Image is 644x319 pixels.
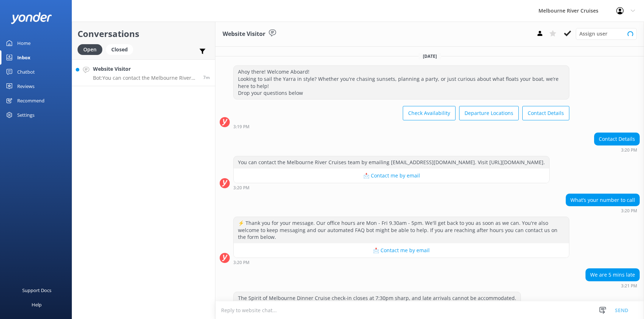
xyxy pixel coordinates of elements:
[93,75,198,81] p: Bot: You can contact the Melbourne River Cruises team by emailing [EMAIL_ADDRESS][DOMAIN_NAME]. V...
[566,194,639,206] div: What’s your number to call
[403,106,456,120] button: Check Availability
[234,243,569,258] button: 📩 Contact me by email
[17,93,45,108] div: Recommend
[17,65,35,79] div: Chatbot
[594,147,640,152] div: Aug 25 2025 03:20pm (UTC +10:00) Australia/Sydney
[234,168,549,183] button: 📩 Contact me by email
[17,79,34,93] div: Reviews
[459,106,519,120] button: Departure Locations
[93,65,198,73] h4: Website Visitor
[621,209,637,213] strong: 3:20 PM
[22,283,51,297] div: Support Docs
[522,106,569,120] button: Contact Details
[576,28,637,40] div: Assign User
[203,74,210,80] span: Aug 25 2025 03:20pm (UTC +10:00) Australia/Sydney
[419,53,441,59] span: [DATE]
[17,50,31,65] div: Inbox
[11,12,52,24] img: yonder-white-logo.png
[234,156,549,168] div: You can contact the Melbourne River Cruises team by emailing [EMAIL_ADDRESS][DOMAIN_NAME]. Visit ...
[233,260,569,265] div: Aug 25 2025 03:20pm (UTC +10:00) Australia/Sydney
[78,45,106,53] a: Open
[78,44,102,55] div: Open
[586,269,639,281] div: We are 5 mins late
[234,292,521,304] div: The Spirit of Melbourne Dinner Cruise check-in closes at 7:30pm sharp, and late arrivals cannot b...
[78,27,210,41] h2: Conversations
[233,260,249,265] strong: 3:20 PM
[233,124,569,129] div: Aug 25 2025 03:19pm (UTC +10:00) Australia/Sydney
[17,108,34,122] div: Settings
[17,36,31,50] div: Home
[32,297,42,312] div: Help
[234,66,569,99] div: Ahoy there! Welcome Aboard! Looking to sail the Yarra in style? Whether you're chasing sunsets, p...
[594,133,639,145] div: Contact Details
[106,45,137,53] a: Closed
[233,186,249,190] strong: 3:20 PM
[621,284,637,288] strong: 3:21 PM
[233,185,550,190] div: Aug 25 2025 03:20pm (UTC +10:00) Australia/Sydney
[621,148,637,152] strong: 3:20 PM
[585,283,640,288] div: Aug 25 2025 03:21pm (UTC +10:00) Australia/Sydney
[579,30,607,38] span: Assign user
[223,29,265,39] h3: Website Visitor
[233,125,249,129] strong: 3:19 PM
[106,44,133,55] div: Closed
[72,59,215,86] a: Website VisitorBot:You can contact the Melbourne River Cruises team by emailing [EMAIL_ADDRESS][D...
[566,208,640,213] div: Aug 25 2025 03:20pm (UTC +10:00) Australia/Sydney
[234,217,569,243] div: ⚡ Thank you for your message. Our office hours are Mon - Fri 9.30am - 5pm. We'll get back to you ...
